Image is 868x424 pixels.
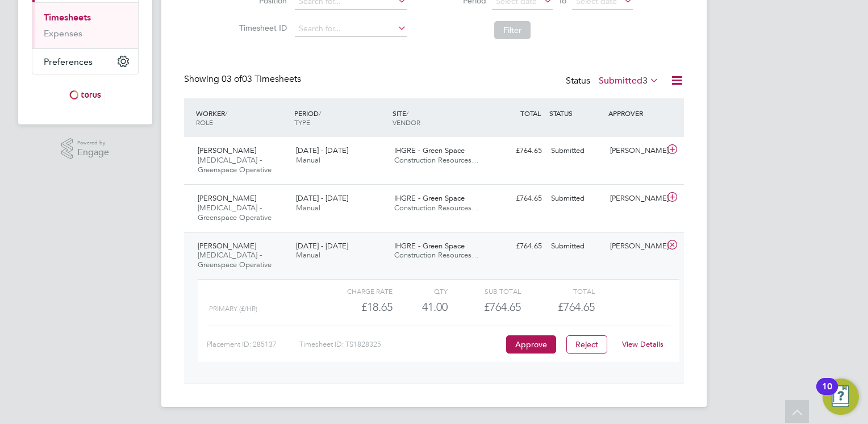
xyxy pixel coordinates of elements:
span: Manual [296,203,320,213]
span: / [406,109,408,118]
span: [PERSON_NAME] [198,193,256,203]
span: [DATE] - [DATE] [296,193,348,203]
div: QTY [393,284,448,298]
div: 10 [822,386,832,401]
span: [PERSON_NAME] [198,241,256,251]
span: Engage [77,148,109,157]
span: VENDOR [393,118,420,127]
span: ROLE [196,118,213,127]
div: SITE [390,103,488,132]
div: Charge rate [319,284,393,298]
div: Showing [184,73,303,85]
div: Placement ID: 285137 [207,335,299,354]
span: IHGRE - Green Space [394,193,465,203]
span: £764.65 [558,300,595,314]
div: £18.65 [319,298,393,317]
input: Search for... [295,21,407,37]
div: WORKER [193,103,291,132]
div: [PERSON_NAME] [606,189,665,208]
a: Go to home page [32,86,139,104]
span: 03 of [222,73,242,85]
span: [DATE] - [DATE] [296,241,348,251]
label: Timesheet ID [236,23,287,33]
span: [MEDICAL_DATA] - Greenspace Operative [198,155,272,174]
div: [PERSON_NAME] [606,142,665,160]
button: Approve [506,335,556,354]
div: APPROVER [606,103,665,123]
span: / [225,109,227,118]
div: Submitted [546,189,606,208]
img: torus-logo-retina.png [65,86,105,104]
span: Manual [296,250,320,260]
span: Manual [296,155,320,165]
a: View Details [622,339,663,349]
span: [PERSON_NAME] [198,146,256,155]
div: 41.00 [393,298,448,317]
div: PERIOD [291,103,390,132]
div: £764.65 [448,298,521,317]
a: Expenses [44,28,82,39]
div: £764.65 [487,142,546,160]
span: 3 [642,75,648,86]
button: Preferences [32,49,138,74]
div: STATUS [546,103,606,123]
span: Construction Resources… [394,155,479,165]
div: Timesheet ID: TS1828325 [299,335,503,354]
span: Construction Resources… [394,250,479,260]
span: [MEDICAL_DATA] - Greenspace Operative [198,250,272,269]
span: IHGRE - Green Space [394,241,465,251]
div: Timesheets [32,2,138,48]
div: £764.65 [487,237,546,256]
div: Total [521,284,594,298]
span: Primary (£/HR) [209,305,257,313]
a: Powered byEngage [61,138,110,160]
div: Sub Total [448,284,521,298]
span: Powered by [77,138,109,148]
div: Status [566,73,661,89]
span: / [319,109,321,118]
button: Reject [566,335,607,354]
span: 03 Timesheets [222,73,301,85]
span: [DATE] - [DATE] [296,146,348,155]
span: TOTAL [520,109,541,118]
span: IHGRE - Green Space [394,146,465,155]
span: Construction Resources… [394,203,479,213]
button: Open Resource Center, 10 new notifications [823,379,859,415]
span: TYPE [294,118,310,127]
a: Timesheets [44,12,91,23]
button: Filter [494,21,531,39]
div: [PERSON_NAME] [606,237,665,256]
div: £764.65 [487,189,546,208]
span: [MEDICAL_DATA] - Greenspace Operative [198,203,272,222]
span: Preferences [44,56,93,67]
div: Submitted [546,237,606,256]
div: Submitted [546,142,606,160]
label: Submitted [599,75,659,86]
